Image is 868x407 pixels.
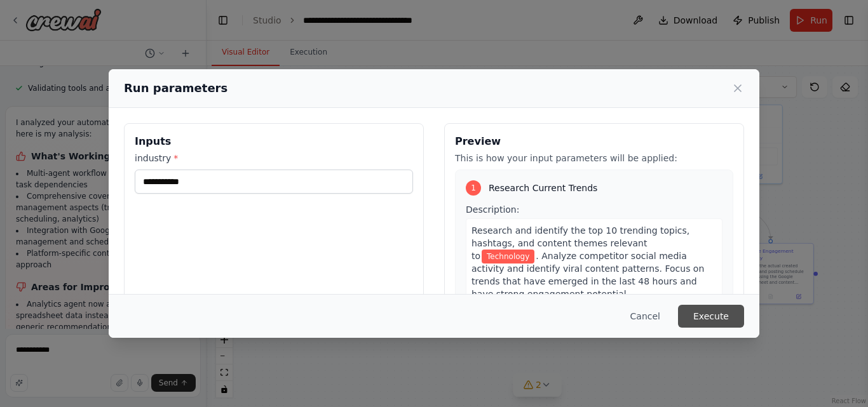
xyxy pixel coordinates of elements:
button: Cancel [620,305,670,328]
p: This is how your input parameters will be applied: [455,152,733,164]
span: Research and identify the top 10 trending topics, hashtags, and content themes relevant to [471,225,689,261]
button: Execute [678,305,744,328]
div: 1 [466,180,481,196]
h3: Inputs [135,134,413,149]
h3: Preview [455,134,733,149]
h2: Run parameters [124,79,227,97]
span: Research Current Trends [489,182,597,194]
span: . Analyze competitor social media activity and identify viral content patterns. Focus on trends t... [471,251,704,299]
label: industry [135,152,413,164]
span: Variable: industry [482,250,534,264]
span: Description: [466,204,519,215]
